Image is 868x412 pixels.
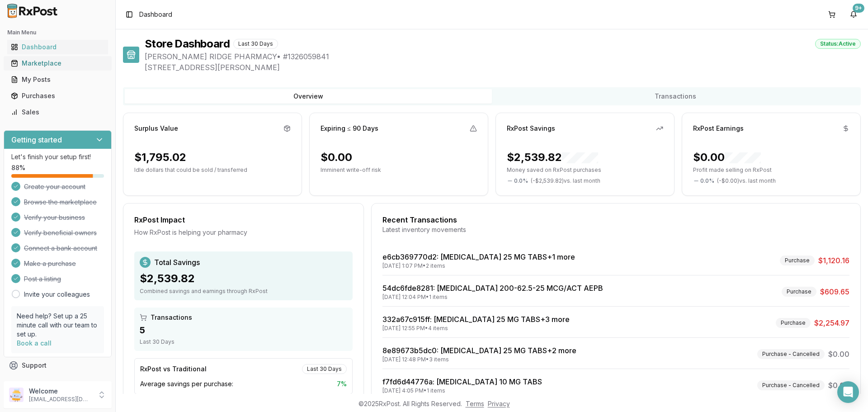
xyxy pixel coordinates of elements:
div: Purchase [776,318,811,328]
p: Idle dollars that could be sold / transferred [134,166,291,174]
div: $2,539.82 [140,271,347,286]
img: User avatar [9,388,24,402]
div: [DATE] 4:05 PM • 1 items [382,387,542,394]
div: Combined savings and earnings through RxPost [140,288,347,295]
div: Last 30 Days [302,364,347,374]
span: ( - $0.00 ) vs. last month [717,177,776,185]
a: Marketplace [7,55,108,71]
span: ( - $2,539.82 ) vs. last month [531,177,600,185]
a: Sales [7,104,108,120]
button: Sales [4,105,112,119]
div: Marketplace [11,59,104,68]
button: Support [4,357,112,374]
span: $0.00 [828,349,849,360]
span: Connect a bank account [24,244,97,253]
div: Dashboard [11,43,104,52]
div: RxPost Impact [134,214,353,225]
span: 0.0 % [700,177,714,185]
span: [STREET_ADDRESS][PERSON_NAME] [145,62,861,73]
a: 8e89673b5dc0: [MEDICAL_DATA] 25 MG TABS+2 more [382,346,576,355]
a: 332a67c915ff: [MEDICAL_DATA] 25 MG TABS+3 more [382,315,570,324]
p: Money saved on RxPost purchases [507,166,663,174]
div: Purchase - Cancelled [757,380,825,390]
a: e6cb369770d2: [MEDICAL_DATA] 25 MG TABS+1 more [382,252,575,261]
span: Make a purchase [24,259,76,268]
p: Need help? Set up a 25 minute call with our team to set up. [17,312,99,339]
span: Post a listing [24,275,61,284]
span: Verify your business [24,213,85,222]
div: Purchase [780,256,815,265]
a: f7fd6d44776a: [MEDICAL_DATA] 10 MG TABS [382,377,542,386]
p: Profit made selling on RxPost [693,166,849,174]
span: Dashboard [139,10,172,19]
span: $0.00 [828,380,849,391]
div: $1,795.02 [134,150,186,165]
h3: Getting started [11,134,62,145]
button: Marketplace [4,56,112,71]
button: Purchases [4,89,112,103]
a: Dashboard [7,39,108,55]
div: Purchase - Cancelled [757,349,825,359]
a: Invite your colleagues [24,290,90,299]
div: [DATE] 1:07 PM • 2 items [382,262,575,270]
span: Browse the marketplace [24,198,97,207]
div: Purchases [11,91,104,100]
span: 7 % [337,379,347,388]
span: Average savings per purchase: [140,379,233,388]
div: $0.00 [693,150,761,165]
span: $2,254.97 [814,317,849,328]
h2: Main Menu [7,29,108,36]
div: Purchase [782,287,816,297]
div: My Posts [11,75,104,84]
a: Book a call [17,339,52,347]
button: Dashboard [4,40,112,54]
a: Privacy [488,400,510,407]
a: 54dc6fde8281: [MEDICAL_DATA] 200-62.5-25 MCG/ACT AEPB [382,284,603,293]
div: RxPost Earnings [693,124,744,133]
div: Expiring ≤ 90 Days [321,124,378,133]
div: Recent Transactions [382,214,849,225]
span: 88 % [11,163,25,172]
div: RxPost Savings [507,124,555,133]
h1: Store Dashboard [145,37,230,51]
div: [DATE] 12:48 PM • 3 items [382,356,576,363]
nav: breadcrumb [139,10,172,19]
div: Latest inventory movements [382,225,849,234]
div: RxPost vs Traditional [140,365,207,374]
a: Terms [466,400,484,407]
span: Verify beneficial owners [24,228,97,237]
span: [PERSON_NAME] RIDGE PHARMACY • # 1326059841 [145,51,861,62]
p: Welcome [29,387,92,396]
img: RxPost Logo [4,4,61,18]
span: Transactions [151,313,192,322]
div: $0.00 [321,150,352,165]
span: 0.0 % [514,177,528,185]
span: $609.65 [820,286,849,297]
span: Feedback [22,377,52,386]
button: Feedback [4,374,112,390]
div: 9+ [853,4,864,13]
div: Open Intercom Messenger [837,381,859,403]
button: 9+ [846,7,861,22]
button: My Posts [4,72,112,87]
div: $2,539.82 [507,150,598,165]
div: Last 30 Days [140,338,347,346]
p: [EMAIL_ADDRESS][DOMAIN_NAME] [29,396,92,403]
p: Let's finish your setup first! [11,152,104,161]
div: Surplus Value [134,124,178,133]
button: Overview [125,89,492,104]
a: Purchases [7,88,108,104]
div: How RxPost is helping your pharmacy [134,228,353,237]
div: 5 [140,324,347,336]
div: Sales [11,108,104,117]
div: [DATE] 12:55 PM • 4 items [382,325,570,332]
a: My Posts [7,71,108,88]
span: Create your account [24,182,85,191]
p: Imminent write-off risk [321,166,477,174]
span: $1,120.16 [818,255,849,266]
div: Last 30 Days [233,39,278,49]
div: [DATE] 12:04 PM • 1 items [382,294,603,301]
span: Total Savings [154,257,200,268]
div: Status: Active [815,39,861,49]
button: Transactions [492,89,859,104]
